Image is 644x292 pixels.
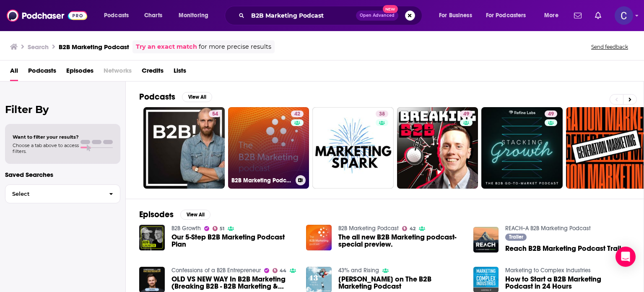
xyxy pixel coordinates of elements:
[306,225,332,250] img: The all new B2B Marketing podcast- special preview.
[615,6,633,25] img: User Profile
[171,267,261,274] a: Confessions of a B2B Entrepreneur
[10,64,18,81] a: All
[410,227,415,231] span: 42
[136,42,197,52] a: Try an exact match
[5,191,102,197] span: Select
[59,43,129,51] h3: B2B Marketing Podcast
[5,103,120,116] h2: Filter By
[171,276,296,290] a: OLD VS NEW WAY In B2B Marketing (Breaking B2B - B2B Marketing & Demand Generation Podcast)
[615,6,633,25] span: Logged in as publicityxxtina
[13,134,79,140] span: Want to filter your results?
[233,6,430,25] div: Search podcasts, credits, & more...
[615,6,633,25] button: Show profile menu
[544,10,558,21] span: More
[338,234,463,248] a: The all new B2B Marketing podcast- special preview.
[13,142,79,154] span: Choose a tab above to access filters.
[142,64,164,81] a: Credits
[463,110,469,118] span: 49
[209,110,221,117] a: 54
[360,13,395,18] span: Open Advanced
[139,209,210,220] a: EpisodesView All
[139,9,167,22] a: Charts
[486,10,526,21] span: For Podcasters
[139,209,174,220] h2: Episodes
[7,8,87,24] img: Podchaser - Follow, Share and Rate Podcasts
[144,10,162,21] span: Charts
[592,8,605,23] a: Show notifications dropdown
[338,276,463,290] span: [PERSON_NAME] on The B2B Marketing Podcast
[143,107,225,189] a: 54
[28,64,56,81] a: Podcasts
[338,276,463,290] a: Beatrice Alabaster on The B2B Marketing Podcast
[397,107,478,189] a: 49
[180,210,210,220] button: View All
[66,64,93,81] a: Episodes
[338,225,399,232] a: B2B Marketing Podcast
[182,92,212,102] button: View All
[171,225,201,232] a: B2B Growth
[280,269,286,273] span: 44
[199,42,271,52] span: for more precise results
[220,227,224,231] span: 51
[615,247,636,267] div: Open Intercom Messenger
[173,9,219,22] button: open menu
[505,245,628,252] a: Reach B2B Marketing Podcast Trailer
[338,267,379,274] a: 43% and Rising
[139,225,165,250] img: Our 5-Step B2B Marketing Podcast Plan
[273,268,287,273] a: 44
[213,226,225,231] a: 51
[402,226,415,231] a: 42
[231,177,292,184] h3: B2B Marketing Podcast
[139,92,175,102] h2: Podcasts
[5,171,120,179] p: Saved Searches
[294,110,300,118] span: 42
[104,10,129,21] span: Podcasts
[171,234,296,248] a: Our 5-Step B2B Marketing Podcast Plan
[104,64,132,81] span: Networks
[312,107,394,189] a: 38
[98,9,140,22] button: open menu
[473,227,499,253] img: Reach B2B Marketing Podcast Trailer
[139,92,212,102] a: PodcastsView All
[548,110,554,118] span: 49
[379,110,385,118] span: 38
[505,276,630,290] a: How to Start a B2B Marketing Podcast in 24 Hours
[433,9,483,22] button: open menu
[571,8,585,23] a: Show notifications dropdown
[28,43,49,51] h3: Search
[481,107,563,189] a: 49
[505,225,591,232] a: REACH–A B2B Marketing Podcast
[439,10,472,21] span: For Business
[5,184,120,203] button: Select
[228,107,309,189] a: 42B2B Marketing Podcast
[291,110,304,117] a: 42
[248,9,356,22] input: Search podcasts, credits, & more...
[538,9,569,22] button: open menu
[545,110,557,117] a: 49
[356,11,398,21] button: Open AdvancedNew
[376,110,388,117] a: 38
[383,5,398,13] span: New
[509,234,523,239] span: Trailer
[212,110,218,118] span: 54
[505,267,591,274] a: Marketing to Complex Industries
[174,64,186,81] a: Lists
[460,110,473,117] a: 49
[179,10,208,21] span: Monitoring
[480,9,538,22] button: open menu
[589,43,631,50] button: Send feedback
